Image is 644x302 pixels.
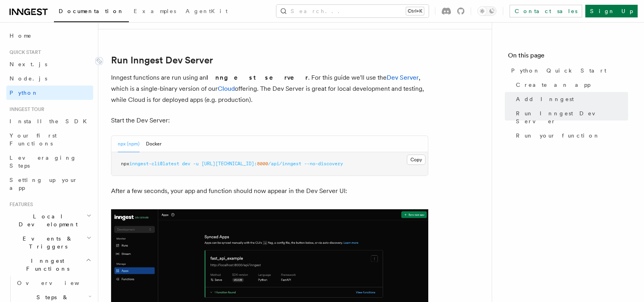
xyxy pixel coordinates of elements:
[477,6,496,16] button: Toggle dark mode
[508,51,628,63] h4: On this page
[585,5,638,17] a: Sign Up
[6,257,86,273] span: Inngest Functions
[186,8,228,14] span: AgentKit
[407,155,425,165] button: Copy
[510,5,582,17] a: Contact sales
[513,78,628,92] a: Create an app
[54,2,129,22] a: Documentation
[304,161,343,166] span: --no-discovery
[193,161,199,166] span: -u
[111,185,428,197] p: After a few seconds, your app and function should now appear in the Dev Server UI:
[6,235,86,250] span: Events & Triggers
[513,106,628,128] a: Run Inngest Dev Server
[6,49,41,55] span: Quick start
[111,72,428,105] p: Inngest functions are run using an . For this guide we'll use the , which is a single-binary vers...
[10,132,57,147] span: Your first Functions
[6,212,86,228] span: Local Development
[121,161,129,166] span: npx
[6,106,44,113] span: Inngest tour
[206,74,308,81] strong: Inngest server
[276,5,429,17] button: Search...Ctrl+K
[201,161,257,166] span: [URL][TECHNICAL_ID]:
[182,161,190,166] span: dev
[10,61,47,67] span: Next.js
[10,90,38,96] span: Python
[387,74,419,81] a: Dev Server
[406,7,424,15] kbd: Ctrl+K
[6,173,93,195] a: Setting up your app
[129,2,181,21] a: Examples
[218,85,235,92] a: Cloud
[257,161,268,166] span: 8000
[513,128,628,143] a: Run your function
[6,209,93,231] button: Local Development
[14,276,93,290] a: Overview
[6,231,93,254] button: Events & Triggers
[129,161,179,166] span: inngest-cli@latest
[268,161,301,166] span: /api/inngest
[17,280,99,286] span: Overview
[6,29,93,43] a: Home
[508,63,628,78] a: Python Quick Start
[10,32,32,40] span: Home
[6,86,93,100] a: Python
[6,151,93,173] a: Leveraging Steps
[516,109,628,125] span: Run Inngest Dev Server
[6,201,33,208] span: Features
[6,57,93,71] a: Next.js
[181,2,232,21] a: AgentKit
[6,128,93,151] a: Your first Functions
[10,118,92,124] span: Install the SDK
[511,67,606,75] span: Python Quick Start
[513,92,628,106] a: Add Inngest
[59,8,124,14] span: Documentation
[10,155,77,169] span: Leveraging Steps
[516,81,590,89] span: Create an app
[6,114,93,128] a: Install the SDK
[111,55,213,66] a: Run Inngest Dev Server
[10,75,47,82] span: Node.js
[516,95,574,103] span: Add Inngest
[146,136,161,152] button: Docker
[6,254,93,276] button: Inngest Functions
[134,8,176,14] span: Examples
[118,136,140,152] button: npx (npm)
[111,115,428,126] p: Start the Dev Server:
[6,71,93,86] a: Node.js
[10,177,78,191] span: Setting up your app
[516,132,600,140] span: Run your function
